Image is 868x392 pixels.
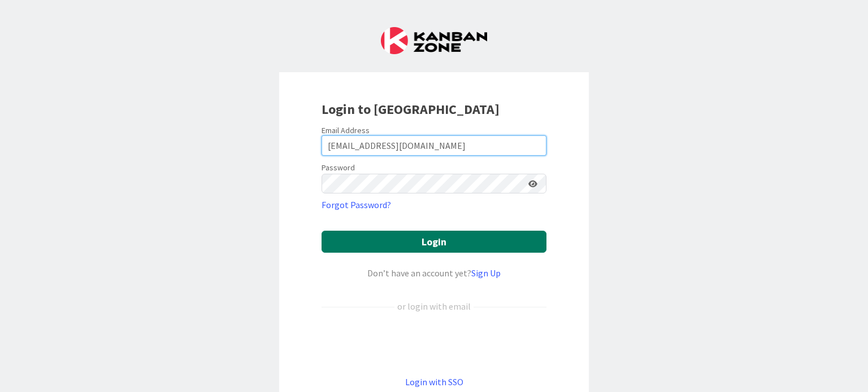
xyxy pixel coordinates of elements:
div: or login with email [394,299,474,313]
div: Don’t have an account yet? [322,266,546,280]
a: Forgot Password? [322,198,391,212]
iframe: Botão Iniciar sessão com o Google [316,332,552,356]
label: Email Address [322,125,370,135]
label: Password [322,162,355,174]
a: Login with SSO [405,376,463,387]
button: Login [322,231,546,253]
img: Kanban Zone [381,27,487,54]
b: Login to [GEOGRAPHIC_DATA] [322,100,500,118]
a: Sign Up [471,267,501,279]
